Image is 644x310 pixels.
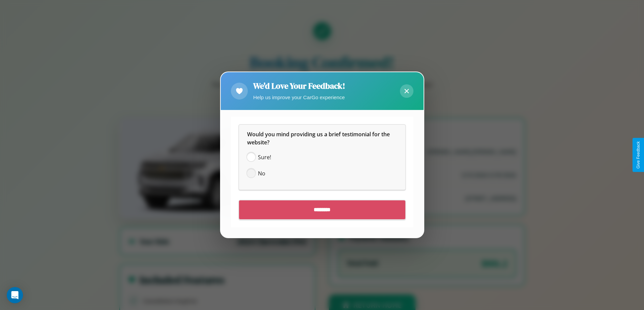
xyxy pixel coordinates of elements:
h2: We'd Love Your Feedback! [253,80,345,91]
div: Give Feedback [636,141,641,169]
p: Help us improve your CarGo experience [253,93,345,102]
div: Open Intercom Messenger [7,287,23,303]
span: Sure! [258,153,271,162]
span: No [258,170,265,178]
span: Would you mind providing us a brief testimonial for the website? [247,131,391,146]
